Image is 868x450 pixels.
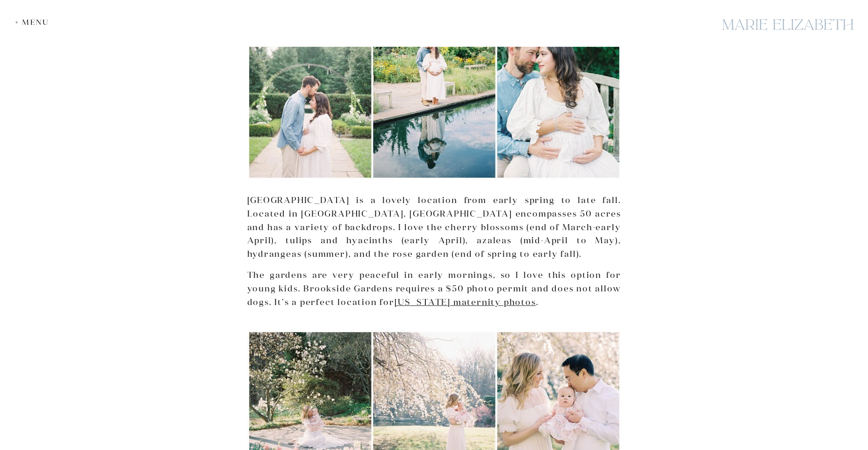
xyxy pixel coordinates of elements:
[15,18,54,27] div: + Menu
[247,194,621,261] p: [GEOGRAPHIC_DATA] is a lovely location from early spring to late fall. Located in [GEOGRAPHIC_DAT...
[247,14,621,180] img: Maryland Photoshoot Locations - Collage Of 3 Images From Maternity Photo Session At Brookside Gar...
[395,297,536,307] a: [US_STATE] maternity photos
[247,269,621,309] p: The gardens are very peaceful in early mornings, so I love this option for young kids. Brookside ...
